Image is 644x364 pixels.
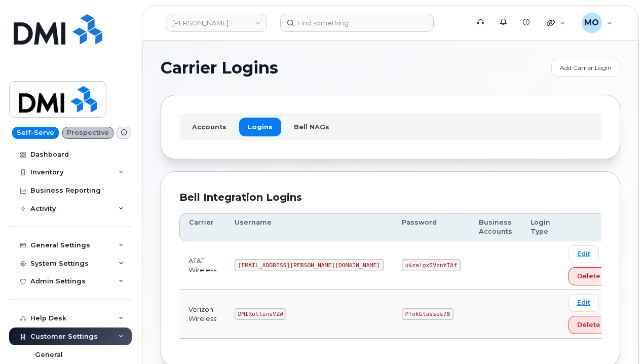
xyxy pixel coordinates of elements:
[577,271,600,281] span: Delete
[179,190,601,205] div: Bell Integration Logins
[161,60,278,76] span: Carrier Logins
[521,213,559,241] th: Login Type
[569,267,609,285] button: Delete
[402,308,453,320] code: P!nkGlasses78
[470,213,521,241] th: Business Accounts
[569,245,599,263] a: Edit
[235,308,286,320] code: DMIRollinsVZW
[569,294,599,312] a: Edit
[402,259,461,271] code: u$za!gx5VbntTAf
[235,259,384,271] code: [EMAIL_ADDRESS][PERSON_NAME][DOMAIN_NAME]
[551,59,620,77] a: Add Carrier Login
[239,118,281,136] a: Logins
[179,290,225,339] td: Verizon Wireless
[225,213,393,241] th: Username
[179,213,225,241] th: Carrier
[183,118,235,136] a: Accounts
[285,118,338,136] a: Bell NAGs
[179,241,225,290] td: AT&T Wireless
[577,320,600,330] span: Delete
[393,213,470,241] th: Password
[569,316,609,334] button: Delete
